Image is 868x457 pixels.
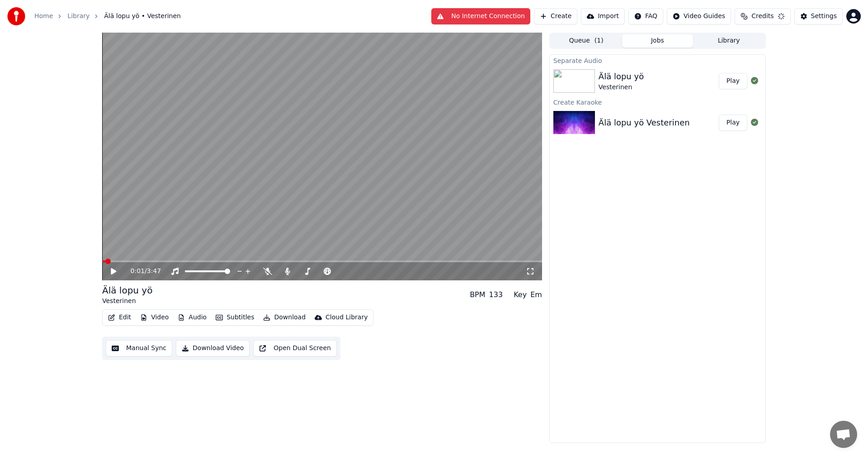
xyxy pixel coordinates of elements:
span: 0:01 [131,267,145,276]
div: Vesterinen [599,83,644,92]
span: Älä lopu yö • Vesterinen [104,12,181,21]
button: Edit [104,311,135,324]
button: Video Guides [667,8,731,24]
button: Play [719,73,747,89]
button: Import [581,8,624,24]
div: Cloud Library [325,313,368,322]
nav: breadcrumb [34,12,181,21]
button: Download Video [176,340,250,356]
button: No Internet Connection [431,8,530,24]
button: Library [693,34,764,48]
button: FAQ [628,8,663,24]
div: Create Karaoke [550,96,765,107]
button: Settings [794,8,843,24]
button: Audio [174,311,210,324]
button: Queue [551,34,622,48]
span: 3:47 [147,267,161,276]
span: ( 1 ) [594,36,604,45]
button: Jobs [622,34,693,48]
div: Älä lopu yö [102,284,152,297]
button: Manual Sync [106,340,172,356]
div: Vesterinen [102,297,152,306]
a: Library [67,12,90,21]
div: / [131,267,152,276]
div: Älä lopu yö Vesterinen [599,116,690,129]
span: Credits [751,12,774,21]
button: Play [719,115,747,131]
button: Credits [735,8,790,24]
div: BPM [470,289,485,300]
a: Avoin keskustelu [830,421,857,448]
div: Key [514,289,527,300]
button: Open Dual Screen [253,340,337,356]
button: Subtitles [212,311,258,324]
button: Create [534,8,578,24]
a: Home [34,12,53,21]
div: Separate Audio [550,55,765,66]
button: Download [259,311,309,324]
div: Settings [811,12,837,21]
button: Video [137,311,172,324]
div: Em [530,289,542,300]
div: 133 [489,289,503,300]
div: Älä lopu yö [599,70,644,83]
img: youka [7,7,25,25]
